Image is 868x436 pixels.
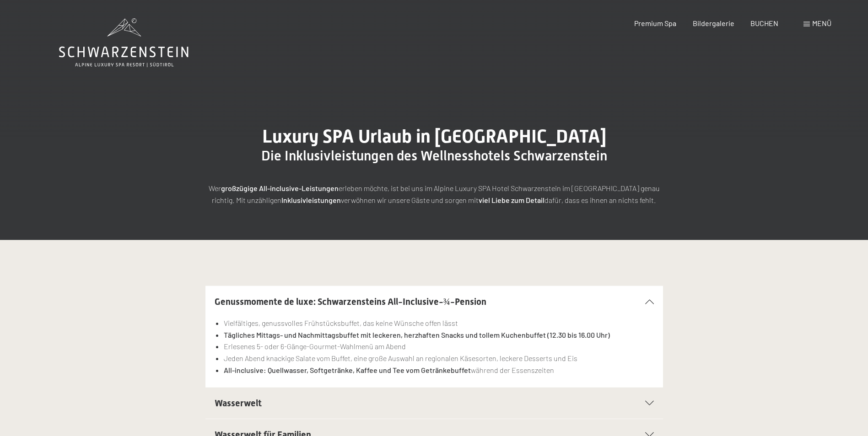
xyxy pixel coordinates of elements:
[224,317,653,329] li: Vielfältiges, genussvolles Frühstücksbuffet, das keine Wünsche offen lässt
[262,126,606,147] span: Luxury SPA Urlaub in [GEOGRAPHIC_DATA]
[215,296,486,307] span: Genussmomente de luxe: Schwarzensteins All-Inclusive-¾-Pension
[224,366,471,374] strong: All-inclusive: Quellwasser, Softgetränke, Kaffee und Tee vom Getränkebuffet
[261,148,607,164] span: Die Inklusivleistungen des Wellnesshotels Schwarzenstein
[205,182,663,206] p: Wer erleben möchte, ist bei uns im Alpine Luxury SPA Hotel Schwarzenstein im [GEOGRAPHIC_DATA] ge...
[224,330,610,339] strong: Tägliches Mittags- und Nachmittagsbuffet mit leckeren, herzhaften Snacks und tollem Kuchenbuffet ...
[479,196,545,204] strong: viel Liebe zum Detail
[215,398,262,409] span: Wasserwelt
[812,19,831,27] span: Menü
[750,19,778,27] a: BUCHEN
[224,340,653,352] li: Erlesenes 5- oder 6-Gänge-Gourmet-Wahlmenü am Abend
[224,352,653,364] li: Jeden Abend knackige Salate vom Buffet, eine große Auswahl an regionalen Käsesorten, leckere Dess...
[221,184,339,192] strong: großzügige All-inclusive-Leistungen
[224,364,653,376] li: während der Essenszeiten
[634,19,676,27] a: Premium Spa
[693,19,734,27] a: Bildergalerie
[281,196,341,204] strong: Inklusivleistungen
